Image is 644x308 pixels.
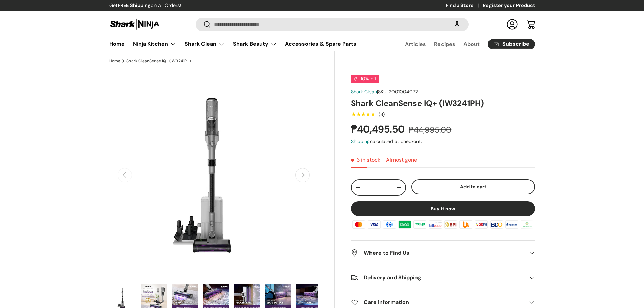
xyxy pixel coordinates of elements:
img: landbank [520,219,534,230]
a: Accessories & Spare Parts [285,37,356,50]
nav: Breadcrumbs [109,58,335,64]
h2: Delivery and Shipping [351,274,524,282]
img: ubp [458,219,473,230]
img: bpi [443,219,458,230]
img: bdo [489,219,504,230]
a: Articles [405,38,426,51]
button: Add to cart [411,179,535,194]
a: About [463,38,480,51]
summary: Delivery and Shipping [351,265,535,290]
summary: Where to Find Us [351,241,535,265]
s: ₱44,995.00 [409,125,451,135]
span: ★★★★★ [351,111,375,118]
a: Shark Clean [351,89,377,95]
a: Shark CleanSense IQ+ (IW3241PH) [126,59,191,63]
h2: Where to Find Us [351,249,524,257]
a: Register your Product [483,2,535,9]
a: Subscribe [488,39,535,49]
img: Shark Ninja Philippines [109,18,160,31]
p: - Almost gone! [382,156,419,163]
img: grabpay [397,219,412,230]
a: Ninja Kitchen [133,37,176,51]
div: (3) [379,112,385,117]
nav: Primary [109,37,356,51]
a: Home [109,59,120,63]
img: metrobank [504,219,519,230]
img: maya [412,219,427,230]
div: 5.0 out of 5.0 stars [351,111,375,117]
summary: Shark Clean [181,37,229,51]
nav: Secondary [389,37,535,51]
img: billease [428,219,443,230]
h1: Shark CleanSense IQ+ (IW3241PH) [351,98,535,109]
a: Shipping [351,138,370,144]
summary: Shark Beauty [229,37,281,51]
speech-search-button: Search by voice [446,17,468,32]
img: qrph [474,219,488,230]
a: Home [109,37,125,50]
img: master [351,219,366,230]
span: SKU: [378,89,387,95]
span: 3 in stock [351,156,380,163]
a: Shark Beauty [233,37,277,51]
strong: FREE Shipping [118,2,151,8]
a: Find a Store [446,2,483,9]
span: | [377,89,418,95]
a: Shark Clean [185,37,225,51]
h2: Care information [351,298,524,306]
a: Recipes [434,38,455,51]
span: 2001004077 [389,89,418,95]
span: Subscribe [502,41,529,47]
p: Get on All Orders! [109,2,181,9]
img: visa [366,219,381,230]
span: 10% off [351,75,379,83]
div: calculated at checkout. [351,138,535,145]
summary: Ninja Kitchen [129,37,181,51]
img: gcash [382,219,397,230]
button: Buy it now [351,201,535,216]
strong: ₱40,495.50 [351,123,406,136]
